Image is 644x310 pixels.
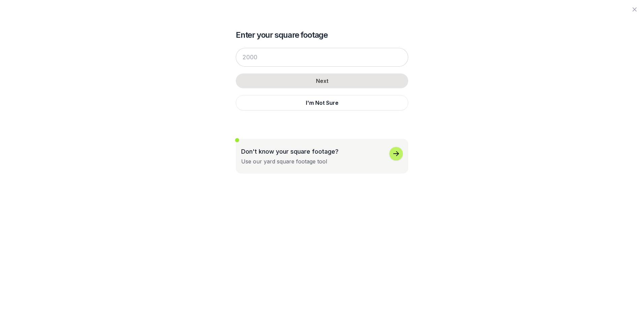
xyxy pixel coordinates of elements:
[241,157,327,165] div: Use our yard square footage tool
[236,48,408,67] input: 2000
[236,139,408,174] button: Don't know your square footage?Use our yard square footage tool
[241,147,339,156] p: Don't know your square footage?
[236,95,408,111] button: I'm Not Sure
[236,30,408,40] h2: Enter your square footage
[236,73,408,88] button: Next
